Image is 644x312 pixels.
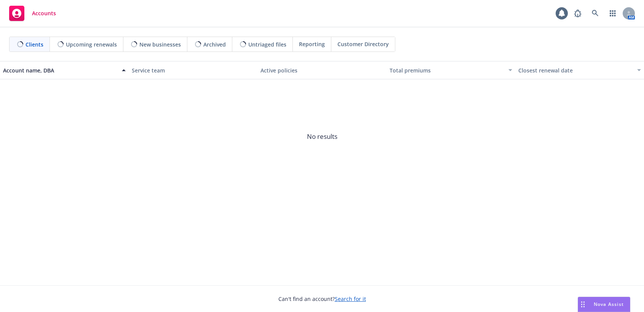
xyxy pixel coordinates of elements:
div: Active policies [260,66,383,74]
button: Service team [129,61,257,79]
span: Archived [203,40,226,48]
span: Clients [26,40,43,48]
span: Accounts [32,10,56,16]
div: Account name, DBA [3,66,117,74]
span: Reporting [299,40,325,48]
button: Closest renewal date [515,61,644,79]
span: Customer Directory [337,40,389,48]
div: Closest renewal date [518,66,633,74]
span: Can't find an account? [278,295,366,303]
div: Total premiums [390,66,504,74]
button: Nova Assist [578,297,630,312]
a: Report a Bug [570,6,585,21]
div: Service team [132,66,254,74]
button: Total premiums [387,61,515,79]
span: Untriaged files [248,40,286,48]
span: Nova Assist [594,301,624,307]
div: Drag to move [578,297,588,312]
span: Upcoming renewals [66,40,117,48]
a: Accounts [6,3,59,24]
a: Switch app [605,6,620,21]
span: New businesses [139,40,181,48]
a: Search [588,6,603,21]
button: Active policies [257,61,386,79]
a: Search for it [335,295,366,302]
